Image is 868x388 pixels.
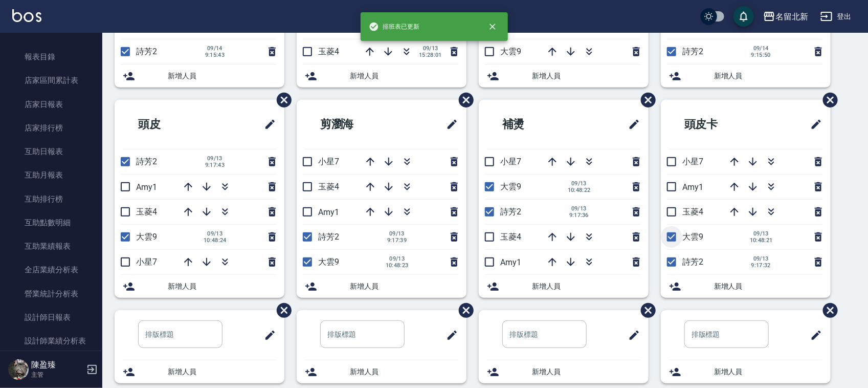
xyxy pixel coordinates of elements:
[168,71,276,81] span: 新增人員
[269,295,293,326] span: 刪除班表
[419,45,442,52] span: 09/13
[318,157,339,166] span: 小星7
[318,207,339,217] span: Amy1
[318,47,339,56] span: 玉菱4
[4,282,98,306] a: 營業統計分析表
[479,275,649,298] div: 新增人員
[204,237,227,244] span: 10:48:24
[500,207,521,217] span: 詩芳2
[31,360,83,370] h5: 陳盈臻
[633,295,657,326] span: 刪除班表
[8,359,29,380] img: Person
[568,180,591,187] span: 09/13
[633,85,657,115] span: 刪除班表
[750,52,772,58] span: 9:15:50
[500,157,521,166] span: 小星7
[318,232,339,242] span: 詩芳2
[4,329,98,353] a: 設計師業績分析表
[115,64,284,88] div: 新增人員
[297,360,466,383] div: 新增人員
[682,232,703,242] span: 大雲9
[115,360,284,383] div: 新增人員
[568,212,590,219] span: 9:17:36
[714,281,822,292] span: 新增人員
[297,64,466,88] div: 新增人員
[500,232,521,242] span: 玉菱4
[204,52,226,58] span: 9:15:43
[622,112,640,137] span: 修改班表的標題
[568,187,591,193] span: 10:48:22
[204,45,226,52] span: 09/14
[350,71,458,81] span: 新增人員
[451,295,475,326] span: 刪除班表
[502,320,587,348] input: 排版標題
[669,106,769,143] h2: 頭皮卡
[115,275,284,298] div: 新增人員
[350,367,458,377] span: 新增人員
[487,106,581,143] h2: 補燙
[804,112,822,137] span: 修改班表的標題
[4,93,98,116] a: 店家日報表
[123,106,217,143] h2: 頭皮
[479,64,649,88] div: 新增人員
[136,47,157,56] span: 詩芳2
[500,47,521,56] span: 大雲9
[4,258,98,282] a: 全店業績分析表
[386,262,409,269] span: 10:48:23
[350,281,458,292] span: 新增人員
[661,64,831,88] div: 新增人員
[4,69,98,92] a: 店家區間累計表
[714,367,822,377] span: 新增人員
[136,257,157,267] span: 小星7
[136,157,157,166] span: 詩芳2
[168,367,276,377] span: 新增人員
[440,112,458,137] span: 修改班表的標題
[12,9,41,22] img: Logo
[750,230,773,237] span: 09/13
[815,85,839,115] span: 刪除班表
[451,85,475,115] span: 刪除班表
[815,295,839,326] span: 刪除班表
[682,182,703,192] span: Amy1
[258,112,276,137] span: 修改班表的標題
[622,323,640,348] span: 修改班表的標題
[682,257,703,267] span: 詩芳2
[500,182,521,191] span: 大雲9
[4,306,98,329] a: 設計師日報表
[500,257,521,267] span: Amy1
[136,207,157,217] span: 玉菱4
[733,6,754,27] button: save
[804,323,822,348] span: 修改班表的標題
[369,21,420,32] span: 排班表已更新
[759,6,812,27] button: 名留北新
[750,262,772,269] span: 9:17:32
[320,320,405,348] input: 排版標題
[258,323,276,348] span: 修改班表的標題
[4,211,98,234] a: 互助點數明細
[682,47,703,56] span: 詩芳2
[269,85,293,115] span: 刪除班表
[750,45,772,52] span: 09/14
[532,71,640,81] span: 新增人員
[440,323,458,348] span: 修改班表的標題
[297,275,466,298] div: 新增人員
[138,320,222,348] input: 排版標題
[4,234,98,258] a: 互助業績報表
[661,275,831,298] div: 新增人員
[4,140,98,163] a: 互助日報表
[481,15,504,38] button: close
[479,360,649,383] div: 新增人員
[386,255,409,262] span: 09/13
[532,281,640,292] span: 新增人員
[305,106,405,143] h2: 剪瀏海
[682,207,703,217] span: 玉菱4
[386,237,408,244] span: 9:17:39
[204,162,226,168] span: 9:17:43
[4,116,98,140] a: 店家排行榜
[714,71,822,81] span: 新增人員
[750,255,772,262] span: 09/13
[816,7,856,26] button: 登出
[168,281,276,292] span: 新增人員
[204,155,226,162] span: 09/13
[136,232,157,242] span: 大雲9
